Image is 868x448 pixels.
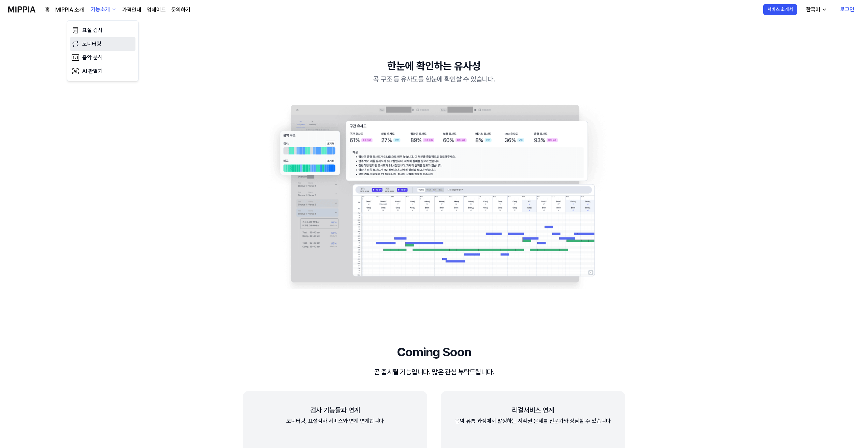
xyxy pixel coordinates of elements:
[70,24,135,37] a: 표절 검사
[70,51,135,64] a: 음악 분석
[89,0,117,19] button: 기능소개
[45,6,50,14] a: 홈
[243,58,625,74] h1: 한눈에 확인하는 유사성
[55,6,84,14] a: MIPPIA 소개
[171,6,190,14] a: 문의하기
[243,74,625,85] div: 곡 구조 등 유사도를 한눈에 확인할 수 있습니다.
[243,98,625,289] img: step2
[800,3,831,16] button: 한국어
[147,6,166,14] a: 업데이트
[89,5,111,14] div: 기능소개
[122,6,141,14] a: 가격안내
[243,344,625,361] div: Coming Soon
[243,367,625,377] div: 곧 출시될 기능입니다. 많은 관심 부탁드립니다.
[70,64,135,78] a: AI 판별기
[805,5,822,14] div: 한국어
[70,37,135,51] a: 모니터링
[763,4,797,15] button: 서비스 소개서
